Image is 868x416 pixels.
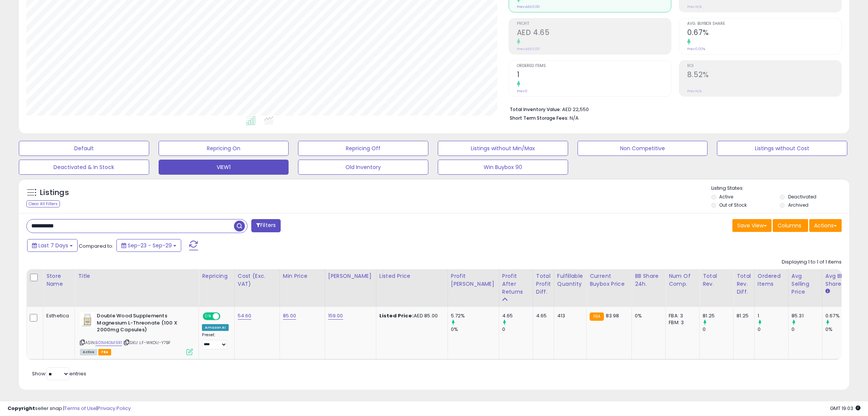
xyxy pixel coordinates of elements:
[123,340,171,346] span: | SKU: LF-WKOU-Y7BF
[687,70,841,81] h2: 8.52%
[782,259,842,266] div: Displaying 1 to 1 of 1 items
[298,141,428,156] button: Repricing Off
[202,332,228,349] div: Preset:
[687,28,841,38] h2: 0.67%
[251,219,281,232] button: Filters
[502,312,533,319] div: 4.65
[438,160,568,175] button: Win Buybox 90
[283,312,296,320] a: 85.00
[737,312,749,319] div: 81.25
[379,312,414,319] b: Listed Price:
[635,272,662,288] div: BB Share 24h.
[46,312,69,319] div: Esthetica
[219,313,231,320] span: OFF
[758,272,785,288] div: Ordered Items
[510,104,836,113] li: AED 22,550
[635,312,660,319] div: 0%
[778,222,801,229] span: Columns
[502,272,530,296] div: Profit After Returns
[64,405,96,412] a: Terms of Use
[825,326,856,333] div: 0%
[719,202,747,208] label: Out of Stock
[825,312,856,319] div: 0.67%
[517,47,540,51] small: Prev: AED 0.00
[732,219,772,232] button: Save View
[578,141,708,156] button: Non Competitive
[202,324,228,331] div: Amazon AI
[687,64,841,68] span: ROI
[687,47,705,51] small: Prev: 0.00%
[438,141,568,156] button: Listings without Min/Max
[717,141,847,156] button: Listings without Cost
[825,272,853,288] div: Avg BB Share
[758,326,788,333] div: 0
[687,89,702,93] small: Prev: N/A
[517,70,671,81] h2: 1
[758,312,788,319] div: 1
[590,272,628,288] div: Current Buybox Price
[97,312,188,335] b: Double Wood Supplements Magnesium L-Threonate (100 X 2000mg Capsules)
[703,272,730,288] div: Total Rev.
[792,312,822,319] div: 85.31
[557,312,581,319] div: 413
[669,319,694,326] div: FBM: 3
[517,64,671,68] span: Ordered Items
[773,219,808,232] button: Columns
[98,405,131,412] a: Privacy Policy
[451,326,499,333] div: 0%
[19,160,149,175] button: Deactivated & In Stock
[536,312,548,319] div: 4.65
[451,272,496,288] div: Profit [PERSON_NAME]
[80,312,95,328] img: 41XNWdV6OwL._SL40_.jpg
[536,272,551,296] div: Total Profit Diff.
[669,312,694,319] div: FBA: 3
[19,141,149,156] button: Default
[510,106,561,113] b: Total Inventory Value:
[8,405,131,412] div: seller snap | |
[517,5,540,9] small: Prev: AED 0.00
[590,312,604,321] small: FBA
[8,405,35,412] strong: Copyright
[788,202,808,208] label: Archived
[737,272,751,296] div: Total Rev. Diff.
[202,272,231,280] div: Repricing
[687,5,702,9] small: Prev: N/A
[26,200,60,207] div: Clear All Filters
[788,194,816,200] label: Deactivated
[792,272,819,296] div: Avg Selling Price
[379,272,445,280] div: Listed Price
[825,288,830,295] small: Avg BB Share.
[27,239,78,252] button: Last 7 Days
[669,272,696,288] div: Num of Comp.
[78,272,196,280] div: Title
[570,114,579,122] span: N/A
[719,194,733,200] label: Active
[606,312,619,319] span: 83.98
[451,312,499,319] div: 5.72%
[283,272,322,280] div: Min Price
[517,22,671,26] span: Profit
[703,326,733,333] div: 0
[128,242,172,249] span: Sep-23 - Sep-29
[79,242,113,250] span: Compared to:
[687,22,841,26] span: Avg. Buybox Share
[711,185,850,192] p: Listing States:
[703,312,733,319] div: 81.25
[159,160,289,175] button: VIEW1
[32,370,86,377] span: Show: entries
[98,349,111,355] span: FBA
[830,405,860,412] span: 2025-10-7 19:03 GMT
[40,187,69,198] h5: Listings
[809,219,842,232] button: Actions
[298,160,428,175] button: Old Inventory
[116,239,181,252] button: Sep-23 - Sep-29
[80,312,193,354] div: ASIN:
[379,312,442,319] div: AED 85.00
[238,272,277,288] div: Cost (Exc. VAT)
[238,312,252,320] a: 54.60
[517,89,527,93] small: Prev: 0
[557,272,583,288] div: Fulfillable Quantity
[204,313,213,320] span: ON
[159,141,289,156] button: Repricing On
[328,312,343,320] a: 159.00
